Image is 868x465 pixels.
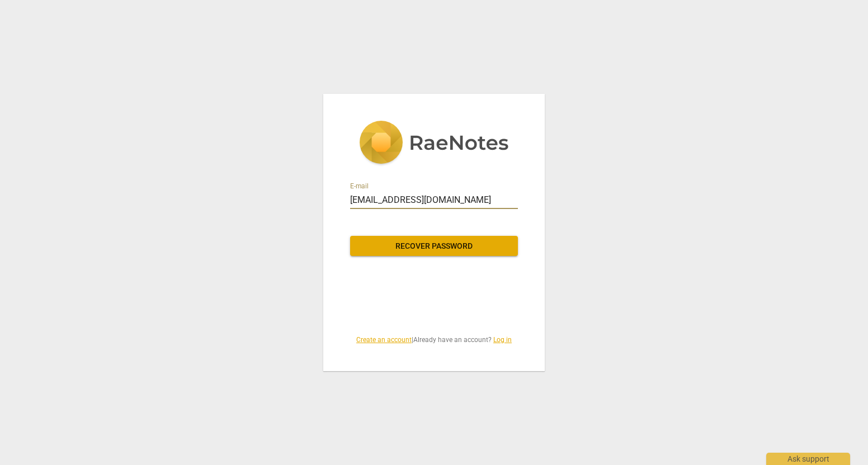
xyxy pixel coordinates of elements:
span: Recover password [359,241,509,252]
div: Ask support [766,453,850,465]
label: E-mail [350,183,369,190]
a: Create an account [356,336,412,344]
span: | Already have an account? [350,335,518,345]
img: 5ac2273c67554f335776073100b6d88f.svg [359,121,509,167]
a: Log in [493,336,512,344]
button: Recover password [350,236,518,256]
